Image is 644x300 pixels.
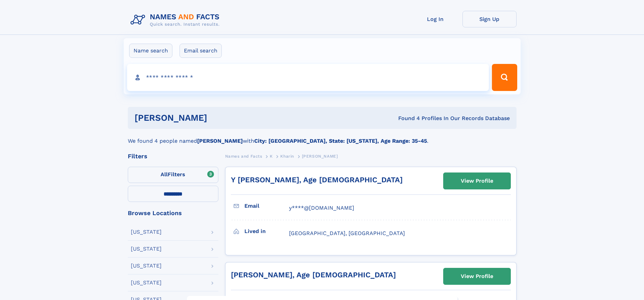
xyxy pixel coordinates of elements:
[131,263,162,269] div: [US_STATE]
[128,153,218,159] div: Filters
[131,246,162,252] div: [US_STATE]
[444,173,510,189] a: View Profile
[270,152,273,160] a: K
[180,44,222,58] label: Email search
[135,114,303,122] h1: [PERSON_NAME]
[444,268,510,284] a: View Profile
[131,229,162,235] div: [US_STATE]
[461,269,493,284] div: View Profile
[302,154,338,159] span: [PERSON_NAME]
[270,154,273,159] span: K
[197,138,243,144] b: [PERSON_NAME]
[128,167,218,183] label: Filters
[128,11,225,29] img: Logo Names and Facts
[461,173,493,189] div: View Profile
[492,64,517,91] button: Search Button
[303,115,510,122] div: Found 4 Profiles In Our Records Database
[231,271,396,279] a: [PERSON_NAME], Age [DEMOGRAPHIC_DATA]
[128,210,218,216] div: Browse Locations
[462,11,517,27] a: Sign Up
[244,226,289,237] h3: Lived in
[161,171,168,178] span: All
[280,152,294,160] a: Kharin
[254,138,427,144] b: City: [GEOGRAPHIC_DATA], State: [US_STATE], Age Range: 35-45
[280,154,294,159] span: Kharin
[129,44,172,58] label: Name search
[131,280,162,285] div: [US_STATE]
[408,11,462,27] a: Log In
[231,176,403,184] a: Y [PERSON_NAME], Age [DEMOGRAPHIC_DATA]
[225,152,262,160] a: Names and Facts
[289,230,405,236] span: [GEOGRAPHIC_DATA], [GEOGRAPHIC_DATA]
[244,200,289,212] h3: Email
[127,64,489,91] input: search input
[128,129,517,145] div: We found 4 people named with .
